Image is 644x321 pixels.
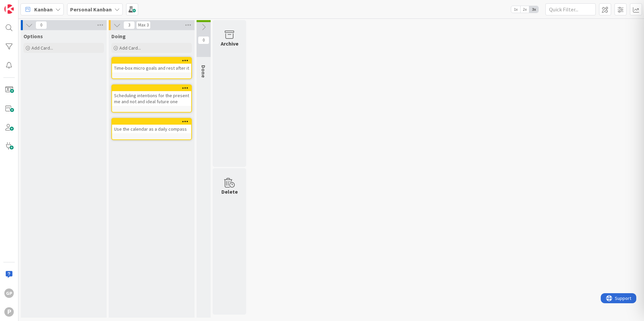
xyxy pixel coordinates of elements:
[36,21,47,29] span: 0
[111,118,192,140] a: Use the calendar as a daily compass
[32,45,53,51] span: Add Card...
[511,6,520,13] span: 1x
[14,1,31,9] span: Support
[112,64,191,72] div: Time-box micro goals and rest after it
[119,45,141,51] span: Add Card...
[4,307,14,317] div: P
[200,65,207,78] span: Done
[112,91,191,106] div: Scheduling intentions for the present me and not and ideal future one
[4,4,14,14] img: Visit kanbanzone.com
[34,5,53,13] span: Kanban
[529,6,538,13] span: 3x
[4,288,14,298] div: GP
[138,23,149,27] div: Max 3
[221,188,238,196] div: Delete
[70,6,112,13] b: Personal Kanban
[545,3,596,15] input: Quick Filter...
[112,58,191,72] div: Time-box micro goals and rest after it
[520,6,529,13] span: 2x
[111,84,192,113] a: Scheduling intentions for the present me and not and ideal future one
[23,33,43,40] span: Options
[221,40,238,48] div: Archive
[198,36,209,44] span: 0
[111,33,126,40] span: Doing
[123,21,135,29] span: 3
[112,125,191,133] div: Use the calendar as a daily compass
[111,57,192,79] a: Time-box micro goals and rest after it
[112,85,191,106] div: Scheduling intentions for the present me and not and ideal future one
[112,119,191,133] div: Use the calendar as a daily compass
